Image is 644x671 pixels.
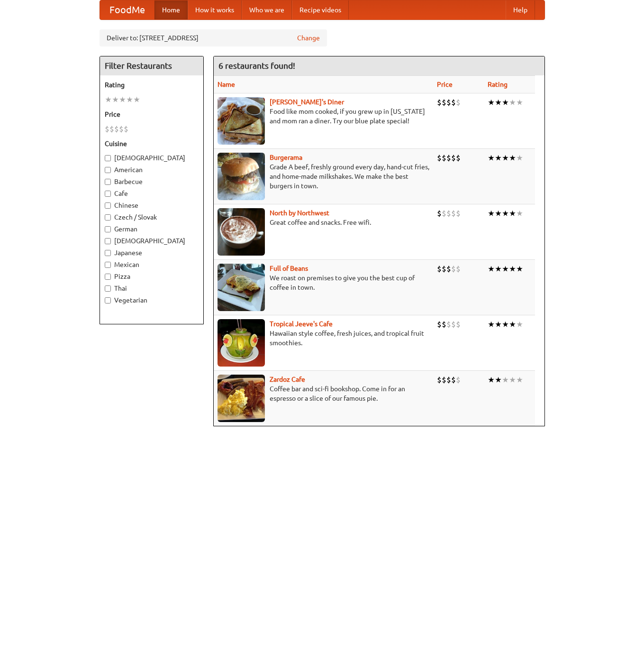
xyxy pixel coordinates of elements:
[270,209,329,217] b: North by Northwest
[292,0,349,19] a: Recipe videos
[270,98,344,106] b: [PERSON_NAME]'s Diner
[218,153,265,200] img: burgerama.jpg
[105,224,199,234] label: German
[509,208,516,219] li: ★
[109,124,114,134] li: $
[488,97,495,108] li: ★
[502,97,509,108] li: ★
[124,124,128,134] li: $
[126,94,133,105] li: ★
[437,319,442,330] li: $
[456,97,461,108] li: $
[105,248,199,257] label: Japanese
[495,375,502,385] li: ★
[105,272,199,281] label: Pizza
[270,265,308,272] a: Full of Beans
[451,208,456,219] li: $
[119,124,124,134] li: $
[502,153,509,163] li: ★
[456,375,461,385] li: $
[270,320,333,328] a: Tropical Jeeve's Cafe
[105,212,199,222] label: Czech / Slovak
[105,260,199,269] label: Mexican
[506,0,535,19] a: Help
[446,97,451,108] li: $
[105,274,111,280] input: Pizza
[442,97,446,108] li: $
[105,177,199,186] label: Barbecue
[218,61,295,70] ng-pluralize: 6 restaurants found!
[105,124,109,134] li: $
[516,319,523,330] li: ★
[488,375,495,385] li: ★
[105,284,199,293] label: Thai
[509,153,516,163] li: ★
[451,97,456,108] li: $
[105,167,111,173] input: American
[495,319,502,330] li: ★
[509,319,516,330] li: ★
[105,80,199,90] h5: Rating
[105,238,111,244] input: [DEMOGRAPHIC_DATA]
[502,208,509,219] li: ★
[446,153,451,163] li: $
[442,375,446,385] li: $
[509,375,516,385] li: ★
[105,226,111,232] input: German
[446,264,451,274] li: $
[112,94,119,105] li: ★
[437,375,442,385] li: $
[456,319,461,330] li: $
[516,264,523,274] li: ★
[105,295,199,305] label: Vegetarian
[437,153,442,163] li: $
[100,56,203,75] h4: Filter Restaurants
[105,297,111,303] input: Vegetarian
[442,208,446,219] li: $
[218,208,265,256] img: north.jpg
[218,375,265,422] img: zardoz.jpg
[495,264,502,274] li: ★
[502,375,509,385] li: ★
[105,236,199,246] label: [DEMOGRAPHIC_DATA]
[133,94,140,105] li: ★
[516,153,523,163] li: ★
[442,153,446,163] li: $
[488,153,495,163] li: ★
[516,208,523,219] li: ★
[270,376,305,383] a: Zardoz Cafe
[446,319,451,330] li: $
[105,110,199,119] h5: Price
[442,319,446,330] li: $
[105,285,111,292] input: Thai
[451,319,456,330] li: $
[218,264,265,311] img: beans.jpg
[437,264,442,274] li: $
[105,250,111,256] input: Japanese
[446,375,451,385] li: $
[218,107,429,126] p: Food like mom cooked, if you grew up in [US_STATE] and mom ran a diner. Try our blue plate special!
[451,375,456,385] li: $
[516,97,523,108] li: ★
[114,124,119,134] li: $
[437,97,442,108] li: $
[456,153,461,163] li: $
[488,264,495,274] li: ★
[105,189,199,198] label: Cafe
[218,218,429,227] p: Great coffee and snacks. Free wifi.
[242,0,292,19] a: Who we are
[105,262,111,268] input: Mexican
[105,165,199,175] label: American
[495,97,502,108] li: ★
[456,208,461,219] li: $
[446,208,451,219] li: $
[105,153,199,163] label: [DEMOGRAPHIC_DATA]
[154,0,188,19] a: Home
[105,139,199,148] h5: Cuisine
[105,202,111,209] input: Chinese
[516,375,523,385] li: ★
[270,154,302,161] b: Burgerama
[105,94,112,105] li: ★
